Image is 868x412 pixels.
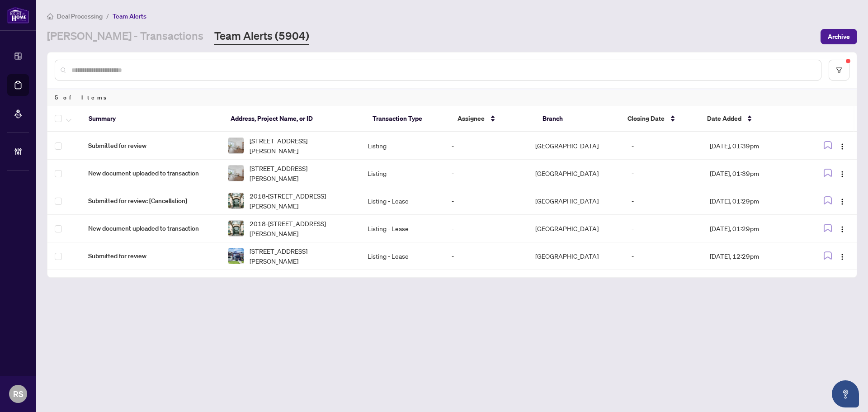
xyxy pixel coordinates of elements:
[57,12,103,20] span: Deal Processing
[458,114,485,123] span: Assignee
[835,166,849,180] button: Logo
[444,242,528,270] td: -
[7,7,29,24] img: logo
[360,242,444,270] td: Listing - Lease
[47,89,857,106] div: 5 of Items
[703,187,803,215] td: [DATE], 01:29pm
[829,60,849,81] button: filter
[106,11,109,21] li: /
[444,160,528,187] td: -
[703,132,803,160] td: [DATE], 01:39pm
[450,106,535,132] th: Assignee
[47,13,53,19] span: home
[528,160,624,187] td: [GEOGRAPHIC_DATA]
[250,191,353,211] span: 2018-[STREET_ADDRESS][PERSON_NAME]
[228,193,244,208] img: thumbnail-img
[624,215,703,242] td: -
[835,221,849,236] button: Logo
[360,132,444,160] td: Listing
[250,246,353,266] span: [STREET_ADDRESS][PERSON_NAME]
[228,166,244,181] img: thumbnail-img
[228,221,244,236] img: thumbnail-img
[836,67,842,73] span: filter
[707,114,741,123] span: Date Added
[624,132,703,160] td: -
[835,138,849,153] button: Logo
[365,106,450,132] th: Transaction Type
[360,160,444,187] td: Listing
[624,242,703,270] td: -
[839,198,846,205] img: Logo
[528,215,624,242] td: [GEOGRAPHIC_DATA]
[444,132,528,160] td: -
[703,160,803,187] td: [DATE], 01:39pm
[839,226,846,233] img: Logo
[228,248,244,264] img: thumbnail-img
[528,187,624,215] td: [GEOGRAPHIC_DATA]
[81,106,223,132] th: Summary
[250,136,353,156] span: [STREET_ADDRESS][PERSON_NAME]
[528,242,624,270] td: [GEOGRAPHIC_DATA]
[821,29,857,44] button: Archive
[839,143,846,150] img: Logo
[250,163,353,183] span: [STREET_ADDRESS][PERSON_NAME]
[700,106,802,132] th: Date Added
[88,168,213,178] span: New document uploaded to transaction
[360,187,444,215] td: Listing - Lease
[88,196,213,206] span: Submitted for review: [Cancellation]
[88,251,213,261] span: Submitted for review
[228,138,244,153] img: thumbnail-img
[113,12,146,20] span: Team Alerts
[250,218,353,238] span: 2018-[STREET_ADDRESS][PERSON_NAME]
[88,141,213,151] span: Submitted for review
[444,187,528,215] td: -
[627,114,665,123] span: Closing Date
[624,160,703,187] td: -
[620,106,700,132] th: Closing Date
[835,249,849,263] button: Logo
[703,215,803,242] td: [DATE], 01:29pm
[528,132,624,160] td: [GEOGRAPHIC_DATA]
[839,170,846,178] img: Logo
[444,215,528,242] td: -
[828,29,850,44] span: Archive
[703,242,803,270] td: [DATE], 12:29pm
[839,253,846,260] img: Logo
[13,388,24,400] span: RS
[214,28,309,45] a: Team Alerts (5904)
[223,106,365,132] th: Address, Project Name, or ID
[88,223,213,233] span: New document uploaded to transaction
[535,106,620,132] th: Branch
[832,380,859,407] button: Open asap
[624,187,703,215] td: -
[47,28,203,45] a: [PERSON_NAME] - Transactions
[835,194,849,208] button: Logo
[360,215,444,242] td: Listing - Lease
